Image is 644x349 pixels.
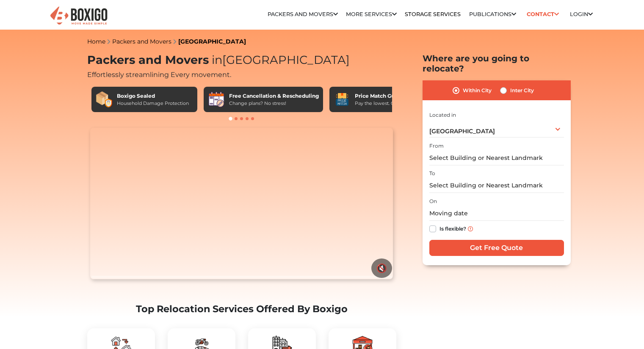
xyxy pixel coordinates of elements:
label: From [429,142,444,150]
a: [GEOGRAPHIC_DATA] [178,38,246,45]
div: Pay the lowest. Guaranteed! [355,100,419,107]
a: Home [87,38,105,45]
span: [GEOGRAPHIC_DATA] [429,127,495,135]
h2: Where are you going to relocate? [423,53,571,74]
label: Located in [429,111,456,119]
label: On [429,198,437,205]
a: Contact [524,8,562,21]
h2: Top Relocation Services Offered By Boxigo [87,303,396,315]
img: Boxigo Sealed [96,91,113,108]
video: Your browser does not support the video tag. [90,128,393,279]
img: Boxigo [49,5,108,26]
a: Login [570,11,593,17]
img: info [468,226,473,231]
div: Household Damage Protection [117,100,189,107]
a: Storage Services [405,11,461,17]
label: To [429,170,435,177]
label: Is flexible? [439,224,466,233]
img: Free Cancellation & Rescheduling [208,91,225,108]
a: Publications [469,11,516,17]
span: Effortlessly streamlining Every movement. [87,71,231,79]
a: Packers and Movers [268,11,338,17]
input: Select Building or Nearest Landmark [429,151,564,165]
a: Packers and Movers [112,38,171,45]
div: Boxigo Sealed [117,92,189,100]
input: Moving date [429,206,564,221]
span: in [212,53,222,67]
a: More services [346,11,397,17]
button: 🔇 [371,258,392,278]
input: Select Building or Nearest Landmark [429,178,564,193]
img: Price Match Guarantee [334,91,351,108]
div: Free Cancellation & Rescheduling [229,92,319,100]
label: Within City [463,85,492,96]
div: Change plans? No stress! [229,100,319,107]
div: Price Match Guarantee [355,92,419,100]
label: Inter City [510,85,534,96]
span: [GEOGRAPHIC_DATA] [209,53,350,67]
input: Get Free Quote [429,240,564,256]
h1: Packers and Movers [87,53,396,67]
